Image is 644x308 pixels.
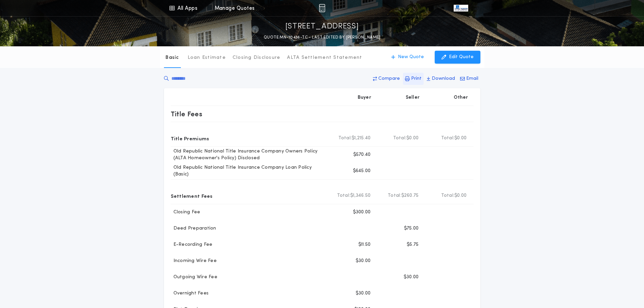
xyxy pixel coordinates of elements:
p: Title Premiums [171,133,209,144]
p: Compare [378,75,400,82]
p: ALTA Settlement Statement [287,54,362,61]
span: $0.00 [406,135,419,142]
p: Old Republic National Title Insurance Company Loan Policy (Basic) [171,164,328,178]
span: $0.00 [454,192,467,199]
p: Incoming Wire Fee [171,258,217,264]
p: $645.00 [353,168,371,174]
p: QUOTE MN-10436-TC - LAST EDITED BY [PERSON_NAME] [264,34,380,41]
p: Other [454,94,468,101]
b: Total: [441,135,455,142]
b: Total: [337,192,351,199]
p: $30.00 [356,290,371,297]
button: New Quote [384,51,431,64]
p: New Quote [398,54,424,61]
p: Deed Preparation [171,225,216,232]
span: $1,346.50 [350,192,371,199]
button: Compare [371,73,402,85]
p: [STREET_ADDRESS] [285,21,359,32]
button: Download [425,73,457,85]
p: Email [466,75,478,82]
p: $5.75 [407,241,419,248]
p: Download [432,75,455,82]
p: $30.00 [404,274,419,281]
b: Total: [441,192,455,199]
p: $300.00 [353,209,371,216]
b: Total: [388,192,401,199]
p: Old Republic National Title Insurance Company Owners Policy (ALTA Homeowner's Policy) Disclosed [171,148,328,162]
p: Buyer [358,94,371,101]
p: Title Fees [171,109,202,119]
img: vs-icon [454,5,468,11]
p: Closing Disclosure [233,54,281,61]
p: Overnight Fees [171,290,209,297]
p: Loan Estimate [188,54,226,61]
p: Seller [406,94,420,101]
p: Edit Quote [449,54,474,61]
p: $30.00 [356,258,371,264]
p: Print [411,75,422,82]
img: img [319,4,325,12]
span: $1,215.40 [352,135,371,142]
button: Print [403,73,424,85]
p: $11.50 [358,241,371,248]
p: Basic [165,54,179,61]
p: Settlement Fees [171,190,213,201]
p: $75.00 [404,225,419,232]
button: Email [458,73,480,85]
p: E-Recording Fee [171,241,213,248]
b: Total: [338,135,352,142]
span: $0.00 [454,135,467,142]
b: Total: [393,135,407,142]
p: Outgoing Wire Fee [171,274,217,281]
p: $570.40 [353,151,371,158]
p: Closing Fee [171,209,200,216]
button: Edit Quote [435,51,480,64]
span: $260.75 [401,192,419,199]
